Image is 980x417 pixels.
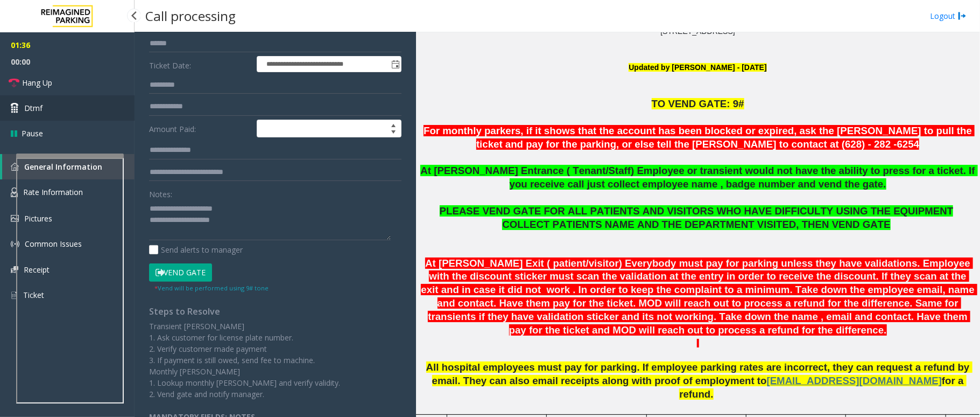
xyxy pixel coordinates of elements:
[420,165,978,190] span: At [PERSON_NAME] Entrance ( Tenant/Staff) Employee or transient would not have the ability to pre...
[11,290,18,300] img: 'icon'
[149,307,401,317] h4: Steps to Resolve
[146,56,254,72] label: Ticket Date:
[421,258,977,336] span: At [PERSON_NAME] Exit ( patient/visitor) Everybody must pay for parking unless they have validati...
[140,3,241,29] h3: Call processing
[386,120,401,129] span: Increase value
[149,263,212,282] button: Vend Gate
[652,98,744,109] span: TO VEND GATE: 9#
[149,321,401,400] p: Transient [PERSON_NAME] 1. Ask customer for license plate number. 2. Verify customer made payment...
[154,284,269,292] small: Vend will be performed using 9# tone
[679,375,966,400] span: for a refund.
[386,129,401,137] span: Decrease value
[11,215,19,222] img: 'icon'
[767,377,942,386] a: [EMAIL_ADDRESS][DOMAIN_NAME]
[22,128,43,139] span: Pause
[389,57,401,72] span: Toggle popup
[767,375,942,386] span: [EMAIL_ADDRESS][DOMAIN_NAME]
[440,205,954,217] span: PLEASE VEND GATE FOR ALL PATIENTS AND VISITORS WHO HAVE DIFFICULTY USING THE EQUIPMENT
[149,185,172,200] label: Notes:
[11,266,18,273] img: 'icon'
[930,10,967,22] a: Logout
[2,154,135,179] a: General Information
[11,163,19,171] img: 'icon'
[149,244,243,255] label: Send alerts to manager
[958,10,967,22] img: logout
[424,125,975,150] font: For monthly parkers, if it shows that the account has been blocked or expired, ask the [PERSON_NA...
[146,120,254,138] label: Amount Paid:
[11,240,19,248] img: 'icon'
[24,102,43,114] span: Dtmf
[502,219,890,230] span: COLLECT PATIENTS NAME AND THE DEPARTMENT VISITED, THEN VEND GATE
[426,362,972,386] span: All hospital employees must pay for parking. If employee parking rates are incorrect, they can re...
[629,63,766,72] font: Updated by [PERSON_NAME] - [DATE]
[22,77,52,88] span: Hang Up
[11,187,18,197] img: 'icon'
